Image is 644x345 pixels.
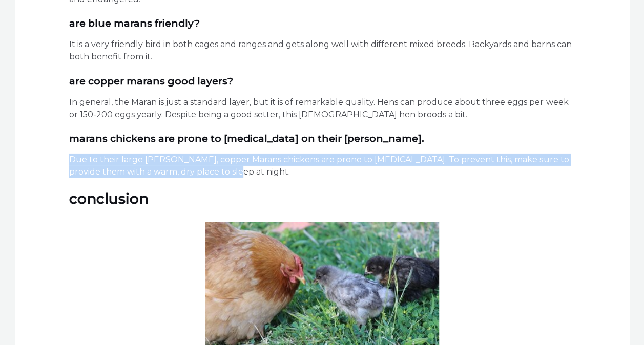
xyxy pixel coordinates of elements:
strong: Marans chickens are prone to [MEDICAL_DATA] on their [PERSON_NAME]. [69,133,424,144]
strong: Are Copper Marans good layers? [69,75,233,87]
strong: Are Blue Marans friendly? [69,17,200,29]
p: Due to their large [PERSON_NAME], copper Marans chickens are prone to [MEDICAL_DATA]. To prevent ... [69,154,575,178]
strong: Conclusion [69,190,149,207]
p: In general, the Maran is just a standard layer, but it is of remarkable quality. Hens can produce... [69,96,575,121]
p: It is a very friendly bird in both cages and ranges and gets along well with different mixed bree... [69,38,575,63]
